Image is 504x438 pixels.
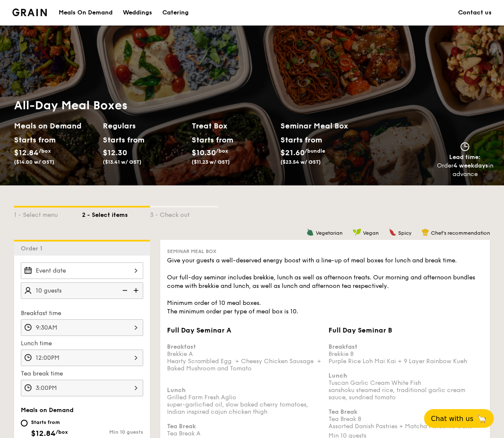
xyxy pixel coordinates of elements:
img: icon-clock.2db775ea.svg [459,142,471,151]
h2: Seminar Meal Box [280,120,369,132]
span: Spicy [398,230,411,236]
div: Starts from [14,134,52,146]
h2: Regulars [103,120,185,132]
h1: All-Day Meal Boxes [14,98,369,113]
div: Give your guests a well-deserved energy boost with a line-up of meal boxes for lunch and break ti... [167,256,483,316]
span: Meals on Demand [21,407,74,414]
label: Lunch time [21,339,143,348]
span: Seminar Meal Box [167,248,216,254]
span: Full Day Seminar A [167,326,231,334]
span: Order 1 [21,245,46,252]
input: Starts from$12.84/box($14.00 w/ GST)Min 10 guests [21,420,28,427]
span: Vegetarian [316,230,343,236]
img: icon-vegan.f8ff3823.svg [353,228,361,236]
div: Brekkie B Purple Rice Loh Mai Kai + 9 Layer Rainbow Kueh Tuscan Garlic Cream White Fish sanshoku ... [328,336,483,430]
b: Breakfast [167,343,196,350]
span: $12.84 [31,429,56,438]
div: Starts from [103,134,141,146]
div: Starts from [192,134,229,146]
div: Min 10 guests [82,429,143,435]
span: Chef's recommendation [431,230,490,236]
input: Tea break time [21,380,143,396]
img: icon-reduce.1d2dbef1.svg [118,282,130,299]
label: Tea break time [21,370,143,378]
label: Breakfast time [21,309,143,318]
input: Lunch time [21,350,143,366]
input: Breakfast time [21,319,143,336]
span: ($13.41 w/ GST) [103,159,142,165]
span: /box [39,148,51,154]
span: 🦙 [477,414,487,424]
img: icon-add.58712e84.svg [130,282,143,299]
input: Number of guests [21,282,143,299]
span: Lead time: [449,154,481,161]
img: icon-chef-hat.a58ddaea.svg [422,228,429,236]
b: Breakfast [328,343,357,350]
div: 3 - Check out [150,208,218,219]
span: $12.84 [14,148,39,157]
div: Starts from [31,419,71,426]
img: Grain [12,9,47,16]
span: /box [216,148,228,154]
a: Logotype [12,9,47,16]
b: Tea Break [328,408,357,415]
span: $10.30 [192,148,216,157]
strong: 4 weekdays [453,162,488,169]
div: Starts from [280,134,322,146]
span: $12.30 [103,148,127,157]
img: icon-spicy.37a8142b.svg [389,228,396,236]
span: ($23.54 w/ GST) [280,159,321,165]
b: Tea Break [167,423,196,430]
span: Chat with us [431,415,473,423]
h2: Treat Box [192,120,274,132]
div: Order in advance [436,162,493,179]
span: ($14.00 w/ GST) [14,159,54,165]
button: Chat with us🦙 [424,409,494,428]
span: /box [56,429,68,435]
span: /bundle [305,148,325,154]
b: Lunch [167,387,186,394]
span: Vegan [363,230,379,236]
b: Lunch [328,372,347,379]
div: 1 - Select menu [14,208,82,219]
img: icon-vegetarian.fe4039eb.svg [306,228,314,236]
span: ($11.23 w/ GST) [192,159,230,165]
input: Event date [21,262,143,279]
span: Full Day Seminar B [328,326,392,334]
div: 2 - Select items [82,208,150,219]
span: $21.60 [280,148,305,157]
h2: Meals on Demand [14,120,96,132]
